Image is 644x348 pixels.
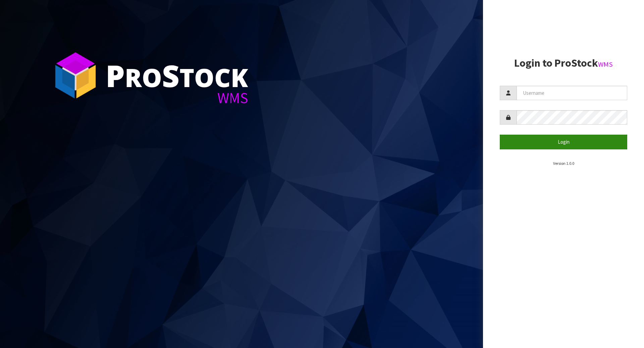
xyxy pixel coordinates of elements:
[553,161,574,166] small: Version 1.0.0
[106,90,248,106] div: WMS
[598,60,613,69] small: WMS
[500,57,627,69] h2: Login to ProStock
[106,60,248,90] div: ro tock
[500,135,627,149] button: Login
[106,55,125,96] span: P
[50,50,101,100] img: ProStock Cube
[162,55,179,96] span: S
[517,86,627,100] input: Username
